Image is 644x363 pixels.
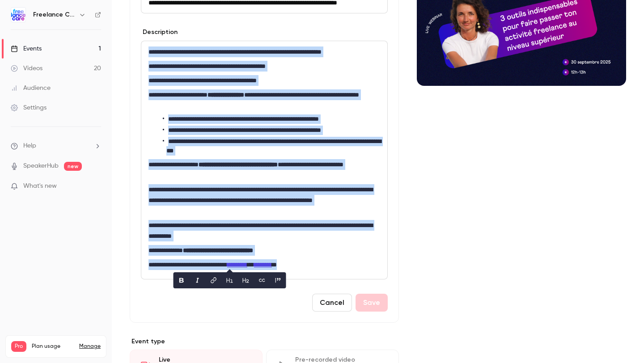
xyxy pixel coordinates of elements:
div: editor [141,41,387,279]
img: Freelance Care [11,8,25,22]
span: Plan usage [32,343,74,350]
span: Pro [11,341,26,352]
p: Event type [130,337,399,346]
button: Cancel [312,294,352,312]
section: description [141,41,388,279]
a: Manage [79,343,101,350]
span: What's new [23,181,57,191]
button: bold [174,273,189,287]
span: Help [23,141,36,151]
a: SpeakerHub [23,161,59,171]
button: link [207,273,221,287]
li: help-dropdown-opener [11,141,101,151]
div: Settings [11,103,47,112]
button: italic [191,273,205,287]
div: Videos [11,64,42,73]
span: new [64,162,82,171]
button: blockquote [271,273,285,287]
iframe: Noticeable Trigger [90,182,101,190]
div: Events [11,44,42,53]
div: Audience [11,84,51,93]
label: Description [141,28,178,37]
h6: Freelance Care [33,10,75,19]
